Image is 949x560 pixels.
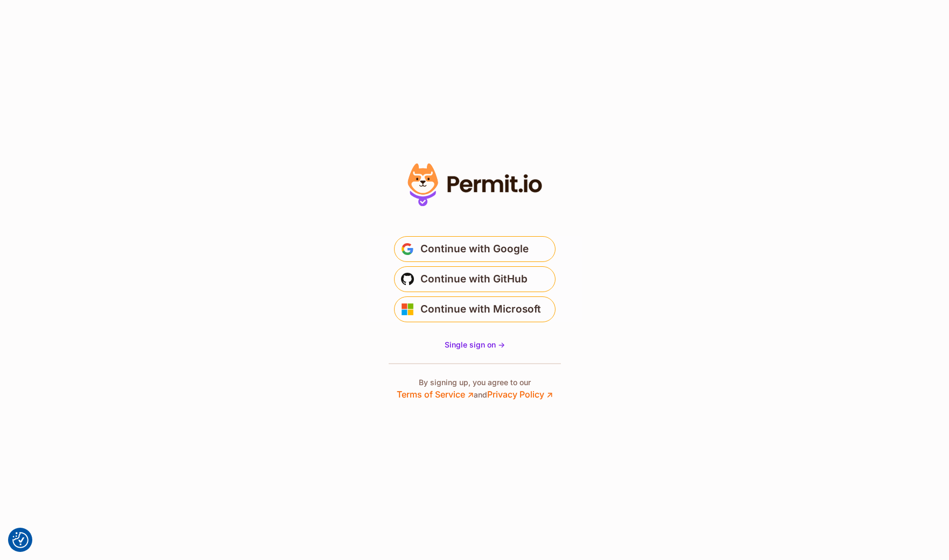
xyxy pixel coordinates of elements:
[420,271,528,288] span: Continue with GitHub
[394,296,556,322] button: Continue with Microsoft
[12,532,29,548] img: Revisit consent button
[420,301,541,318] span: Continue with Microsoft
[394,266,556,292] button: Continue with GitHub
[445,340,505,349] span: Single sign on ->
[397,389,474,400] a: Terms of Service ↗
[445,339,505,350] a: Single sign on ->
[12,532,29,548] button: Consent Preferences
[420,240,529,258] span: Continue with Google
[394,236,556,262] button: Continue with Google
[487,389,553,400] a: Privacy Policy ↗
[397,377,553,401] p: By signing up, you agree to our and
